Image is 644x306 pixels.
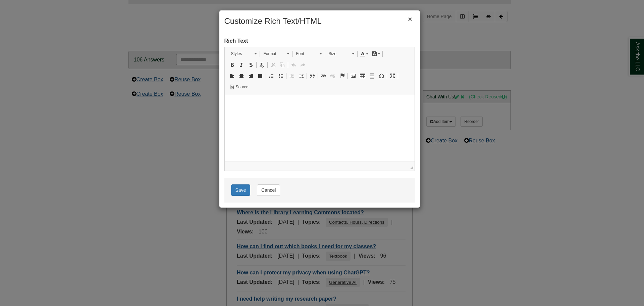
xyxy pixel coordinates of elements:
[402,11,417,27] button: × Close
[246,72,256,80] a: Align Right
[231,184,251,196] button: Save
[297,72,306,80] a: Increase Indent
[287,72,297,80] a: Decrease Indent
[235,84,249,90] span: Source
[257,184,280,196] button: Cancel
[298,60,308,69] a: Redo (Ctrl+Y)
[292,49,325,58] a: Font
[224,37,248,45] label: Rich Text
[367,72,377,80] a: Insert Horizontal Line
[257,60,267,69] a: Remove Format
[325,49,358,58] a: Size
[337,72,347,80] a: Anchor
[246,60,256,69] a: Strikethrough
[227,49,260,58] a: Styles
[227,83,251,91] a: Source
[319,72,328,80] a: Link (Ctrl+K)
[260,49,284,58] span: Format
[370,49,382,58] a: Background Color
[237,72,246,80] a: Center
[325,49,349,58] span: Size
[237,60,246,69] a: Italic (Ctrl+I)
[328,72,337,80] a: Unlink
[225,94,415,162] iframe: Editor, content_text
[256,72,265,80] a: Justify
[348,72,358,80] a: Image
[224,15,415,27] h2: Customize Rich Text/HTML
[227,72,237,80] a: Align Left
[260,49,292,58] a: Format
[276,72,285,80] a: Insert/Remove Bulleted List
[358,49,370,58] a: Text Color
[388,72,397,80] a: Maximize
[289,60,298,69] a: Undo (Ctrl+Z)
[278,60,287,69] a: Copy (Ctrl+C)
[377,72,386,80] a: Insert Special Character
[410,166,413,169] span: Resize
[293,49,316,58] span: Font
[358,72,367,80] a: Table
[268,60,278,69] a: Cut (Ctrl+X)
[227,60,237,69] a: Bold (Ctrl+B)
[267,72,276,80] a: Insert/Remove Numbered List
[308,72,317,80] a: Block Quote
[228,49,251,58] span: Styles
